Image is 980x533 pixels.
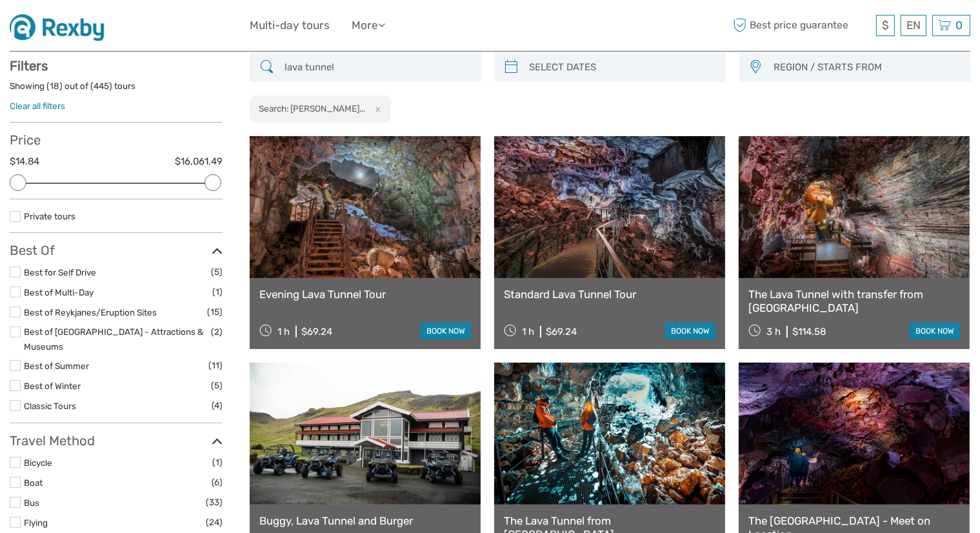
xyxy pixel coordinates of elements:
span: (5) [211,265,223,279]
span: (33) [206,495,223,510]
button: Open LiveChat chat widget [148,20,164,35]
a: Classic Tours [24,401,76,411]
span: (1) [212,455,223,470]
div: Showing ( ) out of ( ) tours [10,80,223,100]
a: Best for Self Drive [24,267,96,277]
a: Best of [GEOGRAPHIC_DATA] - Attractions & Museums [24,327,203,352]
span: (24) [206,515,223,530]
span: 0 [954,19,965,32]
span: (4) [212,398,223,413]
div: $114.58 [792,326,826,337]
a: Best of Reykjanes/Eruption Sites [24,307,157,317]
div: EN [901,15,926,36]
span: 3 h [766,326,781,337]
a: Evening Lava Tunnel Tour [259,288,471,301]
label: $16,061.49 [175,155,223,168]
h3: Price [10,132,223,148]
a: Bicycle [24,458,52,468]
a: Standard Lava Tunnel Tour [504,288,715,301]
a: Multi-day tours [250,16,330,35]
label: $14.84 [10,155,39,168]
input: SELECT DATES [525,56,719,79]
button: x [367,102,385,116]
img: 1430-dd05a757-d8ed-48de-a814-6052a4ad6914_logo_small.jpg [10,10,114,41]
strong: Filters [10,58,48,74]
span: (6) [212,475,223,490]
a: book now [665,323,715,339]
a: Private tours [24,211,75,221]
a: Buggy, Lava Tunnel and Burger [259,514,471,527]
label: 18 [50,80,59,92]
span: 1 h [522,326,534,337]
h3: Travel Method [10,433,223,448]
a: Best of Winter [24,381,81,391]
h2: Search: [PERSON_NAME]... [259,103,365,114]
span: $ [882,19,889,32]
button: REGION / STARTS FROM [768,57,964,78]
span: (1) [212,285,223,299]
a: book now [910,323,960,339]
a: Boat [24,478,43,488]
a: Bus [24,498,39,508]
h3: Best Of [10,243,223,258]
span: (15) [207,305,223,319]
p: We're away right now. Please check back later! [18,23,146,33]
a: Best of Multi-Day [24,287,94,297]
label: 445 [94,80,109,92]
span: (5) [211,378,223,393]
div: $69.24 [546,326,577,337]
span: (11) [208,358,223,373]
a: The Lava Tunnel with transfer from [GEOGRAPHIC_DATA] [748,288,960,314]
span: (2) [211,325,223,339]
a: book now [421,323,471,339]
input: SEARCH [279,56,474,79]
a: Flying [24,518,48,528]
span: Best price guarantee [730,15,873,36]
a: Best of Summer [24,361,89,371]
div: $69.24 [301,326,332,337]
span: 1 h [277,326,290,337]
a: More [352,16,385,35]
a: Clear all filters [10,101,65,111]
